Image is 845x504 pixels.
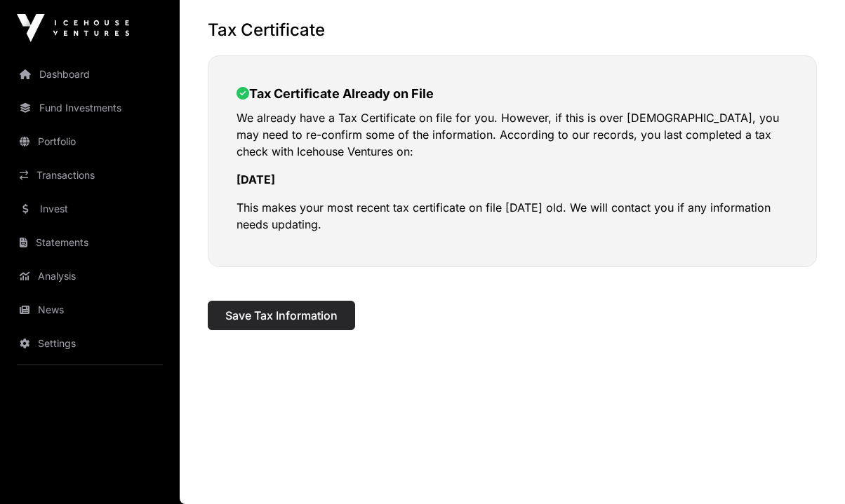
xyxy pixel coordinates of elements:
[11,227,168,258] a: Statements
[17,14,129,42] img: Icehouse Ventures Logo
[11,328,168,359] a: Settings
[11,193,168,224] a: Invest
[237,109,788,160] p: We already have a Tax Certificate on file for you. However, if this is over [DEMOGRAPHIC_DATA], y...
[237,171,788,188] p: [DATE]
[225,307,338,324] span: Save Tax Information
[11,59,168,90] a: Dashboard
[208,301,355,330] button: Save Tax Information
[237,84,788,104] h2: Tax Certificate Already on File
[11,126,168,157] a: Portfolio
[208,19,817,41] h2: Tax Certificate
[11,160,168,191] a: Transactions
[11,261,168,292] a: Analysis
[775,437,845,504] iframe: Chat Widget
[237,199,788,233] p: This makes your most recent tax certificate on file [DATE] old. We will contact you if any inform...
[11,93,168,123] a: Fund Investments
[11,294,168,325] a: News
